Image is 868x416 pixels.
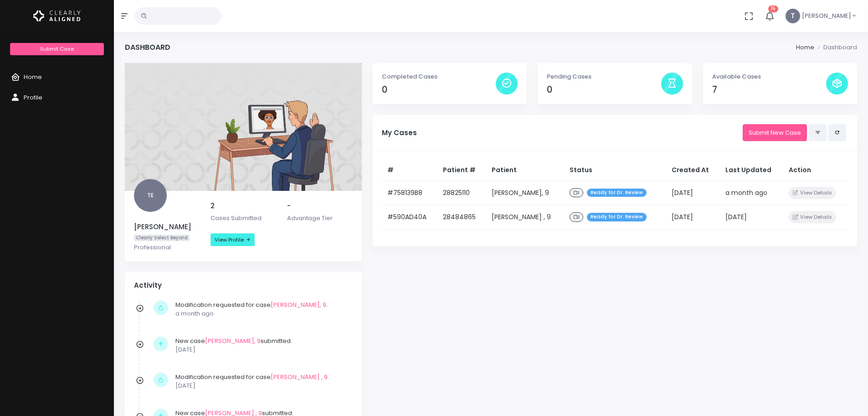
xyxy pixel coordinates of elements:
[175,300,348,318] div: Modification requested for case .
[547,72,661,81] p: Pending Cases
[437,205,486,230] td: 28484865
[547,84,661,95] h4: 0
[382,84,496,95] h4: 0
[789,187,836,199] button: View Details
[814,43,857,52] li: Dashboard
[666,160,720,181] th: Created At
[796,43,814,52] li: Home
[486,205,564,230] td: [PERSON_NAME] , 9
[40,45,74,53] span: Submit Case
[211,214,276,223] p: Cases Submitted
[134,179,167,212] span: TE
[24,93,42,102] span: Profile
[720,180,783,205] td: a month ago
[134,223,200,231] h5: [PERSON_NAME]
[134,243,200,252] p: Professional
[287,214,353,223] p: Advantage Tier
[789,211,836,223] button: View Details
[486,160,564,181] th: Patient
[712,72,826,81] p: Available Cases
[783,160,848,181] th: Action
[271,373,328,381] a: [PERSON_NAME] , 9
[175,381,348,390] p: [DATE]
[743,124,807,141] a: Submit New Case
[175,337,348,354] div: New case submitted.
[768,5,778,12] span: 15
[486,180,564,205] td: [PERSON_NAME], 9
[564,160,666,181] th: Status
[211,202,276,210] h5: 2
[382,160,437,181] th: #
[287,202,353,210] h5: -
[720,205,783,230] td: [DATE]
[587,189,647,197] span: Ready for Dr. Review
[125,43,170,52] h4: Dashboard
[666,205,720,230] td: [DATE]
[382,180,437,205] td: #758139B8
[211,233,255,246] a: View Profile
[175,309,348,318] p: a month ago
[712,84,826,95] h4: 7
[10,43,103,55] a: Submit Case
[33,6,81,26] img: Logo Horizontal
[175,373,348,390] div: Modification requested for case .
[271,300,326,309] a: [PERSON_NAME], 9
[382,205,437,230] td: #590AD40A
[175,345,348,354] p: [DATE]
[134,235,190,242] span: Clearly Select Beyond
[786,9,800,23] span: T
[802,11,851,21] span: [PERSON_NAME]
[134,281,353,290] h4: Activity
[587,213,647,221] span: Ready for Dr. Review
[437,160,486,181] th: Patient #
[205,337,261,345] a: [PERSON_NAME], 9
[720,160,783,181] th: Last Updated
[382,129,743,137] h5: My Cases
[24,73,42,81] span: Home
[666,180,720,205] td: [DATE]
[437,180,486,205] td: 28825110
[382,72,496,81] p: Completed Cases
